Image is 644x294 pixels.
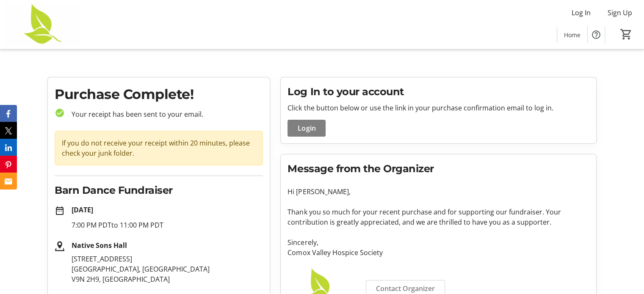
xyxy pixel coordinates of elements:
[287,247,589,258] p: Comox Valley Hospice Society
[55,131,263,165] div: If you do not receive your receipt within 20 minutes, please check your junk folder.
[55,84,263,104] h1: Purchase Complete!
[287,84,589,99] h2: Log In to your account
[72,205,93,214] strong: [DATE]
[5,3,80,46] img: Comox Valley Hospice Society's Logo
[376,283,435,294] span: Contact Organizer
[588,26,605,43] button: Help
[298,123,315,133] span: Login
[287,120,326,137] button: Login
[65,109,263,119] p: Your receipt has been sent to your email.
[72,254,263,284] p: [STREET_ADDRESS] [GEOGRAPHIC_DATA], [GEOGRAPHIC_DATA] V9N 2H9, [GEOGRAPHIC_DATA]
[55,108,65,118] mat-icon: check_circle
[572,8,591,18] span: Log In
[55,206,65,216] mat-icon: date_range
[55,183,263,198] h2: Barn Dance Fundraiser
[287,103,589,113] p: Click the button below or use the link in your purchase confirmation email to log in.
[72,220,263,230] p: 7:00 PM PDT to 11:00 PM PDT
[608,8,632,18] span: Sign Up
[564,30,580,39] span: Home
[72,241,127,250] strong: Native Sons Hall
[287,187,589,197] p: Hi [PERSON_NAME],
[287,161,589,176] h2: Message from the Organizer
[601,6,639,19] button: Sign Up
[619,27,634,42] button: Cart
[287,237,589,247] p: Sincerely,
[287,207,589,227] p: Thank you so much for your recent purchase and for supporting our fundraiser. Your contribution i...
[565,6,597,19] button: Log In
[557,27,587,43] a: Home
